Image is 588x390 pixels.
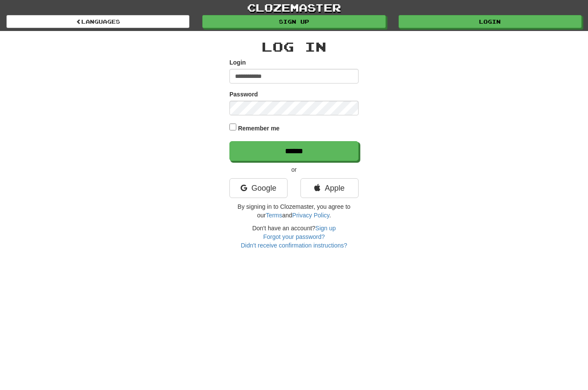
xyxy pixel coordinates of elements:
[229,58,246,67] label: Login
[229,224,359,250] div: Don't have an account?
[229,165,359,174] p: or
[292,212,329,219] a: Privacy Policy
[229,90,258,99] label: Password
[229,40,359,54] h2: Log In
[229,202,359,220] p: By signing in to Clozemaster, you agree to our and .
[202,15,385,28] a: Sign up
[300,178,359,198] a: Apple
[263,233,325,240] a: Forgot your password?
[238,124,280,133] label: Remember me
[266,212,282,219] a: Terms
[6,15,189,28] a: Languages
[399,15,582,28] a: Login
[229,178,288,198] a: Google
[316,225,336,232] a: Sign up
[241,242,347,249] a: Didn't receive confirmation instructions?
